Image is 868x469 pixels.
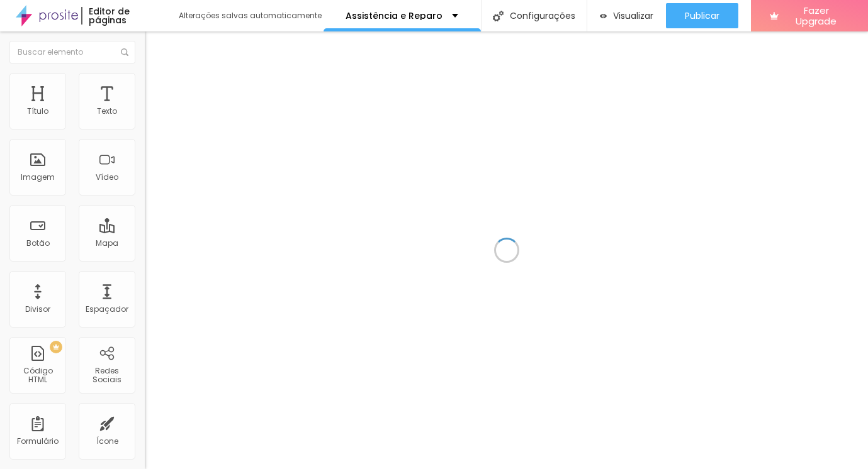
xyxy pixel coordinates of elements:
div: Botão [26,239,50,248]
div: Editor de páginas [81,7,166,25]
div: Alterações salvas automaticamente [179,12,324,19]
button: Visualizar [587,3,667,28]
input: Buscar elemento [9,41,135,63]
div: Título [27,107,48,116]
span: Fazer Upgrade [784,5,849,27]
div: Divisor [25,305,50,314]
img: view-1.svg [600,11,607,21]
div: Vídeo [96,173,118,182]
img: Icone [121,48,128,56]
div: Imagem [21,173,55,182]
div: Redes Sociais [82,367,132,385]
div: Formulário [17,437,59,446]
p: Assistência e Reparo [346,11,442,20]
button: Publicar [666,3,738,28]
span: Publicar [685,11,719,21]
div: Texto [97,107,117,116]
img: Icone [493,11,504,21]
span: Visualizar [613,11,653,21]
div: Mapa [96,239,118,248]
div: Ícone [96,437,118,446]
div: Espaçador [86,305,128,314]
div: Código HTML [13,367,62,385]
